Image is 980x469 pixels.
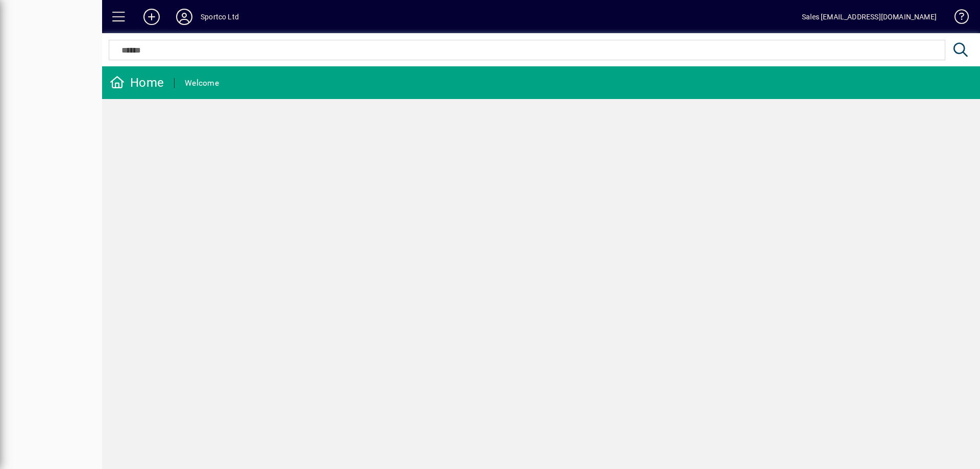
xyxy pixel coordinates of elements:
[110,75,164,91] div: Home
[185,75,219,91] div: Welcome
[135,8,168,26] button: Add
[947,2,967,35] a: Knowledge Base
[802,9,937,25] div: Sales [EMAIL_ADDRESS][DOMAIN_NAME]
[201,9,239,25] div: Sportco Ltd
[168,8,201,26] button: Profile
